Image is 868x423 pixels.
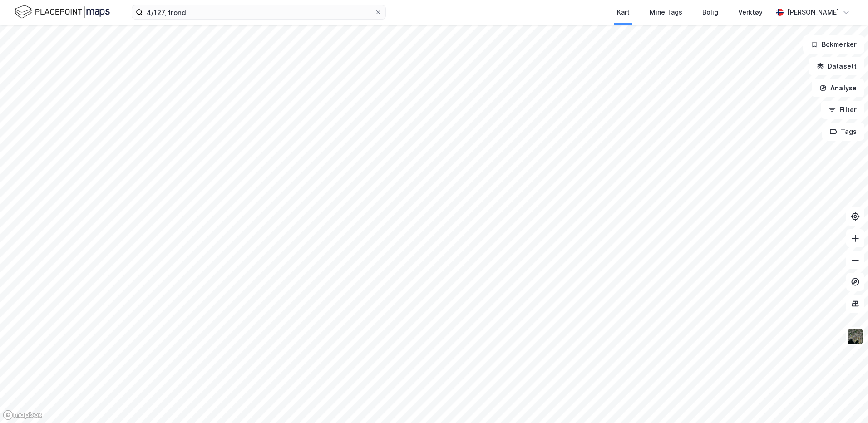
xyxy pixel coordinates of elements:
div: [PERSON_NAME] [787,7,839,18]
iframe: Chat Widget [823,379,868,423]
div: Mine Tags [650,7,682,18]
div: Bolig [702,7,718,18]
div: Kontrollprogram for chat [823,379,868,423]
button: Tags [822,123,864,141]
button: Filter [821,101,864,119]
div: Kart [617,7,630,18]
img: logo.f888ab2527a4732fd821a326f86c7f29.svg [15,4,110,20]
input: Søk på adresse, matrikkel, gårdeiere, leietakere eller personer [143,5,375,19]
button: Datasett [809,57,864,75]
a: Mapbox homepage [3,410,43,420]
button: Analyse [812,79,864,97]
img: 9k= [847,328,864,345]
div: Verktøy [738,7,763,18]
button: Bokmerker [803,35,864,54]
